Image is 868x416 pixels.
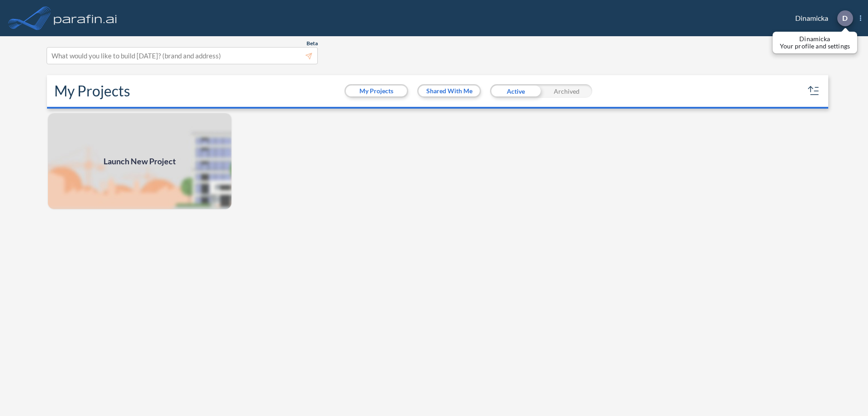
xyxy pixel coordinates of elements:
[541,84,592,98] div: Archived
[47,112,232,210] img: add
[54,82,130,100] h2: My Projects
[807,84,821,98] button: sort
[307,40,318,47] span: Beta
[780,35,850,43] p: Dinamicka
[52,9,119,27] img: logo
[47,112,232,210] a: Launch New Project
[104,155,176,167] span: Launch New Project
[346,86,407,96] button: My Projects
[842,14,848,22] p: D
[490,84,541,98] div: Active
[780,43,850,50] p: Your profile and settings
[419,86,480,96] button: Shared With Me
[782,10,861,26] div: Dinamicka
